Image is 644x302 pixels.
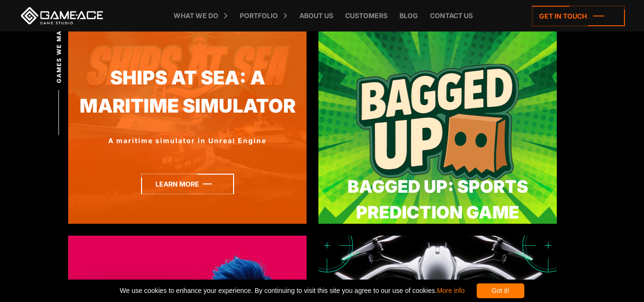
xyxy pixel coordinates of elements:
div: A maritime simulator in Unreal Engine [68,135,307,146]
span: We use cookies to enhance your experience. By continuing to visit this site you agree to our use ... [120,283,464,298]
a: More info [437,287,464,294]
a: Ships At Sea: A Maritime Simulator [68,64,307,121]
a: Get in touch [532,6,625,26]
div: Bagged Up: Sports Prediction Game [318,174,557,225]
a: Learn more [141,174,234,194]
img: Bagged up preview img [318,21,557,224]
div: Got it! [477,283,524,298]
span: GAMES WE MADE [55,20,63,83]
